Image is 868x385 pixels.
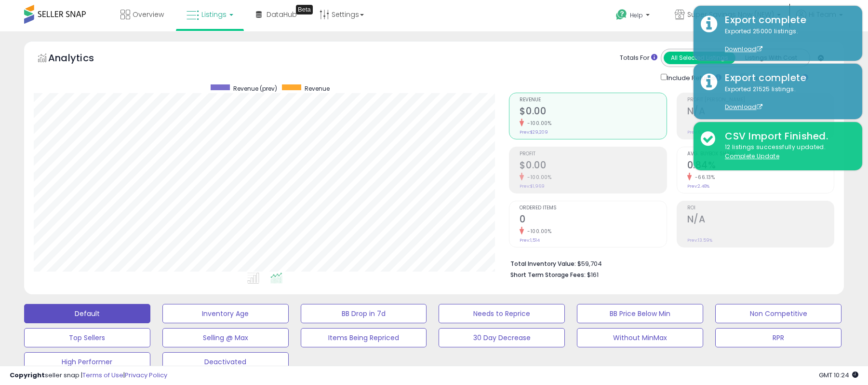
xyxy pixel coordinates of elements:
a: Privacy Policy [125,371,167,380]
a: Download [725,45,762,53]
h2: 0.84% [687,160,834,173]
small: -100.00% [524,120,551,127]
button: Inventory Age [162,304,289,323]
button: All Selected Listings [664,52,735,64]
span: Avg. Buybox Share [687,151,834,157]
button: High Performer [24,352,150,371]
small: Prev: 2.48% [687,183,709,189]
div: Totals For [620,54,657,63]
span: Profit [520,151,666,157]
span: Super Savings Now (NEW) [687,10,774,19]
span: Revenue [305,84,330,93]
button: Default [24,304,150,323]
small: -100.00% [524,174,551,181]
button: BB Price Below Min [577,304,703,323]
div: seller snap | | [10,371,167,380]
div: Exported 21525 listings. [718,85,855,112]
strong: Copyright [10,371,45,380]
button: Deactivated [162,352,289,371]
small: Prev: 1,514 [520,237,540,243]
b: Total Inventory Value: [510,260,576,268]
small: Prev: 13.59% [687,237,712,243]
button: Items Being Repriced [301,328,427,347]
i: Get Help [615,9,628,21]
button: Top Sellers [24,328,150,347]
div: Exported 25000 listings. [718,27,855,54]
li: $59,704 [510,257,827,269]
span: Revenue [520,97,666,103]
a: Help [608,1,659,31]
h2: $0.00 [520,160,666,173]
small: Prev: $29,209 [520,129,548,135]
div: Include Returns [654,72,733,83]
h2: N/A [687,214,834,227]
span: 2025-09-11 10:24 GMT [819,371,858,380]
button: Without MinMax [577,328,703,347]
b: Short Term Storage Fees: [510,271,586,279]
span: ROI [687,206,834,211]
a: Terms of Use [82,371,123,380]
small: -100.00% [524,228,551,235]
span: Listings [201,10,227,19]
div: Export complete [718,71,855,85]
span: Overview [133,10,164,19]
h2: $0.00 [520,106,666,119]
button: Needs to Reprice [439,304,565,323]
button: RPR [715,328,841,347]
span: Ordered Items [520,206,666,211]
button: 30 Day Decrease [439,328,565,347]
div: CSV Import Finished. [718,129,855,143]
div: 12 listings successfully updated. [718,143,855,161]
u: Complete Update [725,152,779,160]
h2: N/A [687,106,834,119]
small: Prev: $1,969 [520,183,545,189]
button: Selling @ Max [162,328,289,347]
button: BB Drop in 7d [301,304,427,323]
span: Help [630,11,643,19]
h2: 0 [520,214,666,227]
small: Prev: 6.74% [687,129,710,135]
span: Profit [PERSON_NAME] [687,97,834,103]
div: Export complete [718,13,855,27]
small: -66.13% [692,174,715,181]
h5: Analytics [48,51,113,67]
span: Revenue (prev) [233,84,277,93]
div: Tooltip anchor [296,5,313,14]
a: Download [725,103,762,111]
span: DataHub [267,10,297,19]
button: Non Competitive [715,304,841,323]
span: $161 [587,270,599,279]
